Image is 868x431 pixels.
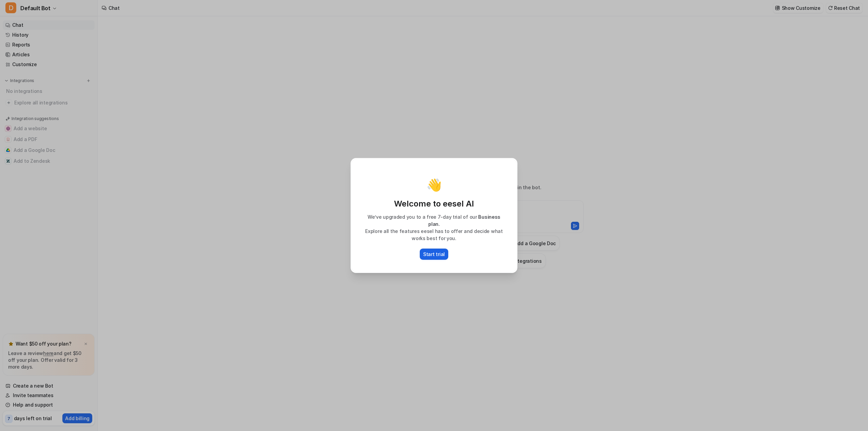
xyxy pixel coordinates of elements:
[423,251,445,258] p: Start trial
[358,198,510,209] p: Welcome to eesel AI
[420,249,448,260] button: Start trial
[358,228,510,242] p: Explore all the features eesel has to offer and decide what works best for you.
[358,213,510,228] p: We’ve upgraded you to a free 7-day trial of our
[427,178,442,192] p: 👋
